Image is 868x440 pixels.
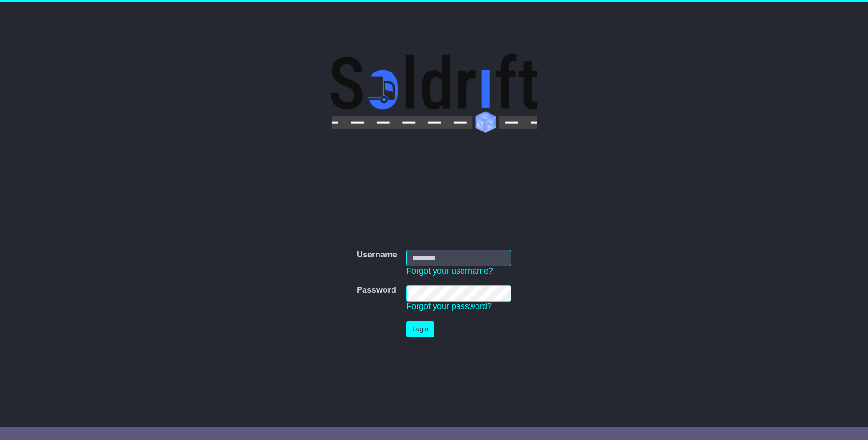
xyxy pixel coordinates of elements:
label: Username [357,250,397,260]
label: Password [357,285,396,296]
a: Forgot your password? [406,302,492,311]
button: Login [406,321,434,337]
a: Forgot your username? [406,266,493,276]
img: Soldrift Pty Ltd [331,54,537,133]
